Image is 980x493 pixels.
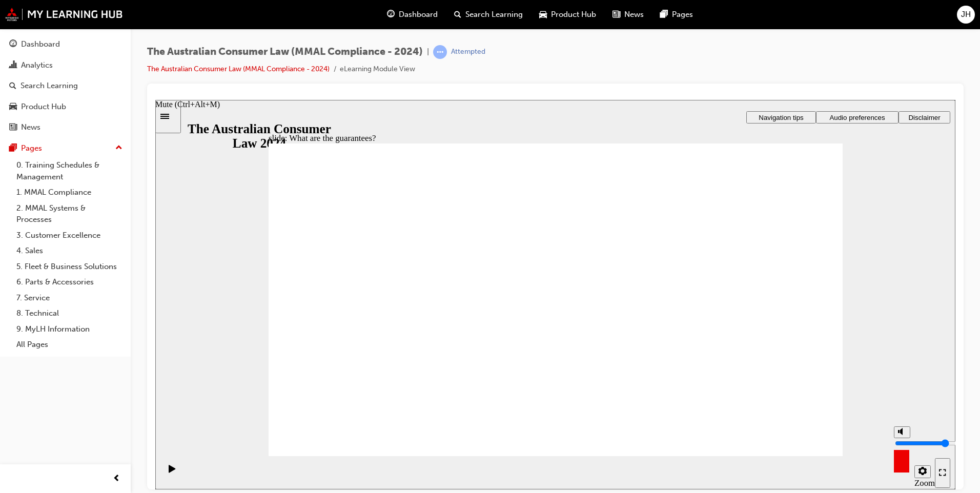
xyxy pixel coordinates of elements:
[379,4,446,25] a: guage-iconDashboard
[12,337,127,353] a: All Pages
[9,102,17,112] span: car-icon
[399,9,438,20] span: Dashboard
[531,4,604,25] a: car-iconProduct Hub
[12,305,127,321] a: 8. Technical
[12,290,127,306] a: 7. Service
[433,45,447,59] span: learningRecordVerb_ATTEMPT-icon
[147,65,330,73] a: The Australian Consumer Law (MMAL Compliance - 2024)
[12,259,127,275] a: 5. Fleet & Business Solutions
[9,61,17,70] span: chart-icon
[759,378,780,408] label: Zoom to fit
[9,81,16,91] span: search-icon
[4,139,127,158] button: Pages
[115,141,122,155] span: up-icon
[4,33,127,139] button: DashboardAnalyticsSearch LearningProduct HubNews
[5,356,23,389] div: playback controls
[661,11,743,24] button: Audio preferences
[465,9,523,20] span: Search Learning
[4,76,127,95] a: Search Learning
[21,121,40,133] div: News
[12,321,127,337] a: 9. MyLH Information
[780,356,795,389] nav: slide navigation
[753,14,785,22] span: Disclaimer
[340,64,415,75] li: eLearning Module View
[743,11,795,24] button: Disclaimer
[454,8,461,21] span: search-icon
[12,243,127,259] a: 4. Sales
[652,4,701,25] a: pages-iconPages
[759,365,775,378] button: Settings
[672,9,693,20] span: Pages
[4,118,127,137] a: News
[961,9,971,20] span: JH
[21,59,53,71] div: Analytics
[12,200,127,228] a: 2. MMAL Systems & Processes
[12,184,127,200] a: 1. MMAL Compliance
[551,9,596,20] span: Product Hub
[12,274,127,290] a: 6. Parts & Accessories
[4,56,127,75] a: Analytics
[780,358,795,388] button: Enter full-screen (Ctrl+Alt+F)
[624,9,644,20] span: News
[12,228,127,243] a: 3. Customer Excellence
[9,40,17,49] span: guage-icon
[427,46,429,58] span: |
[21,80,78,92] div: Search Learning
[4,97,127,116] a: Product Hub
[660,8,668,21] span: pages-icon
[387,8,395,21] span: guage-icon
[5,364,23,382] button: Play (Ctrl+Alt+P)
[446,4,531,25] a: search-iconSearch Learning
[539,8,547,21] span: car-icon
[733,356,774,389] div: misc controls
[604,4,652,25] a: news-iconNews
[9,123,17,132] span: news-icon
[957,6,975,24] button: JH
[4,35,127,54] a: Dashboard
[674,14,729,22] span: Audio preferences
[451,47,485,57] div: Attempted
[9,144,17,153] span: pages-icon
[21,142,42,154] div: Pages
[21,38,60,50] div: Dashboard
[21,101,66,113] div: Product Hub
[603,14,648,22] span: Navigation tips
[12,157,127,184] a: 0. Training Schedules & Management
[591,11,661,24] button: Navigation tips
[5,8,123,21] img: mmal
[113,473,120,485] span: prev-icon
[612,8,620,21] span: news-icon
[147,46,423,58] span: The Australian Consumer Law (MMAL Compliance - 2024)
